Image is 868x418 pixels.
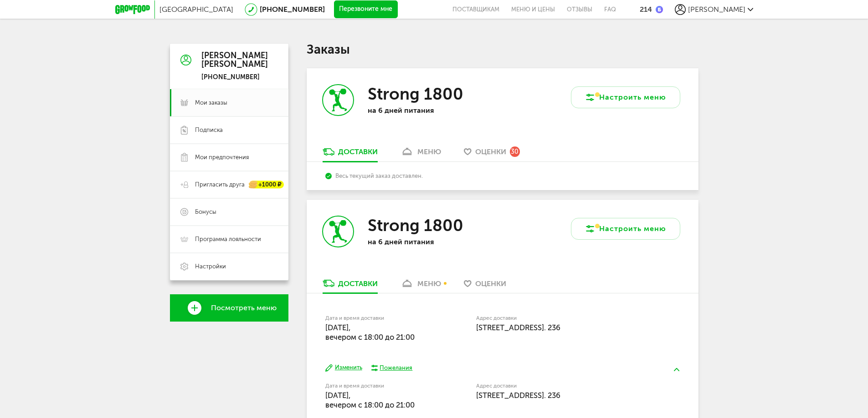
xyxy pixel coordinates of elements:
a: Бонусы [170,198,288,226]
span: Оценки [475,279,506,288]
a: Настройки [170,253,288,280]
span: [DATE], вечером c 18:00 до 21:00 [325,391,415,409]
label: Дата и время доставки [325,316,430,321]
span: [PERSON_NAME] [688,5,745,14]
span: Мои предпочтения [195,153,249,161]
button: Пожелания [371,364,413,372]
p: на 6 дней питания [368,106,486,115]
span: [STREET_ADDRESS]. 236 [476,391,560,400]
span: [GEOGRAPHIC_DATA] [159,5,233,14]
div: меню [417,279,441,288]
a: Оценки [459,278,511,293]
div: 214 [640,5,652,14]
a: Доставки [318,278,382,293]
div: [PHONE_NUMBER] [201,73,268,81]
div: +1000 ₽ [249,181,284,189]
a: Мои заказы [170,89,288,116]
a: меню [396,147,446,161]
div: 30 [510,146,520,156]
span: [DATE], вечером c 18:00 до 21:00 [325,323,415,342]
span: [STREET_ADDRESS]. 236 [476,323,560,332]
a: Доставки [318,147,382,161]
label: Дата и время доставки [325,383,430,388]
div: Доставки [338,147,378,156]
button: Настроить меню [571,218,680,240]
div: Доставки [338,279,378,288]
p: на 6 дней питания [368,237,486,246]
span: Оценки [475,147,506,156]
div: меню [417,147,441,156]
img: arrow-up-green.5eb5f82.svg [674,368,679,371]
a: меню [396,278,446,293]
div: Весь текущий заказ доставлен. [325,172,679,179]
button: Изменить [325,363,362,372]
a: Мои предпочтения [170,144,288,171]
span: Пригласить друга [195,181,245,189]
h3: Strong 1800 [368,84,463,104]
img: bonus_b.cdccf46.png [656,6,663,13]
h3: Strong 1800 [368,216,463,235]
button: Перезвоните мне [334,0,398,19]
a: [PHONE_NUMBER] [260,5,325,14]
button: Настроить меню [571,86,680,108]
a: Посмотреть меню [170,294,288,322]
span: Подписка [195,126,223,134]
a: Оценки 30 [459,147,524,161]
a: Подписка [170,116,288,144]
a: Программа лояльности [170,226,288,253]
div: Пожелания [380,364,412,372]
span: Посмотреть меню [211,304,277,312]
span: Мои заказы [195,99,227,107]
h1: Заказы [307,44,699,55]
span: Программа лояльности [195,235,261,243]
span: Настройки [195,262,226,271]
span: Бонусы [195,208,216,216]
div: [PERSON_NAME] [PERSON_NAME] [201,51,268,70]
label: Адрес доставки [476,316,646,321]
label: Адрес доставки [476,383,646,388]
a: Пригласить друга +1000 ₽ [170,171,288,198]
